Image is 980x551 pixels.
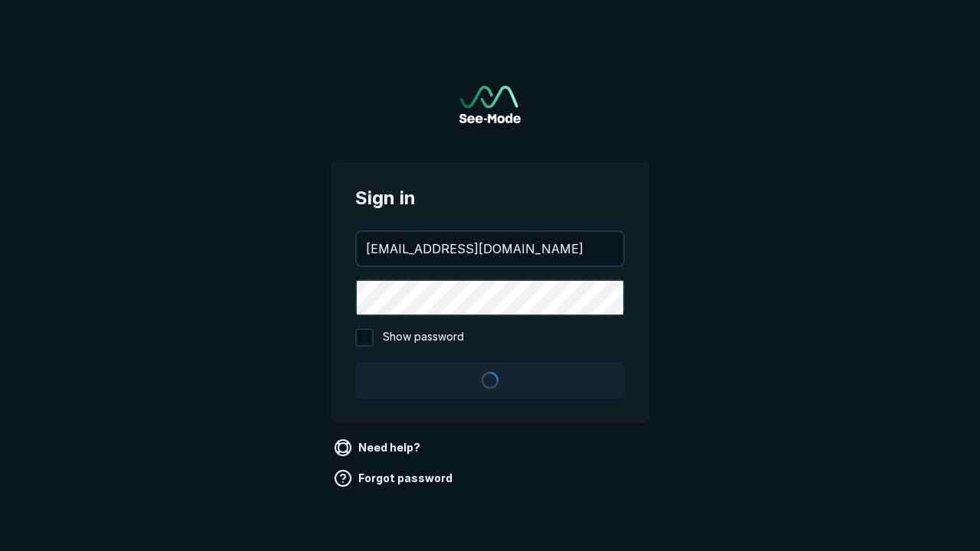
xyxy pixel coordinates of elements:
span: Show password [383,328,464,347]
a: Need help? [331,435,426,460]
img: See-Mode Logo [459,86,521,123]
a: Forgot password [331,466,459,491]
span: Sign in [355,184,625,212]
a: Go to sign in [459,86,521,123]
input: your@email.com [357,232,623,266]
